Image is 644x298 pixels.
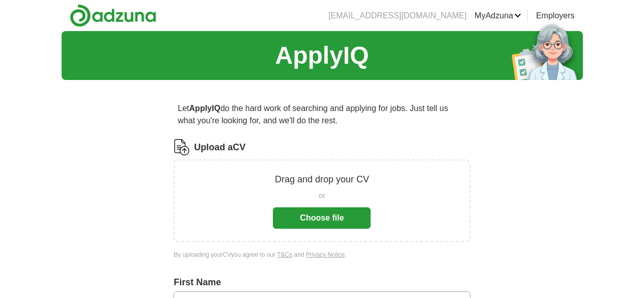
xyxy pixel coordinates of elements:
[474,10,521,22] a: MyAdzuna
[275,37,369,74] h1: ApplyIQ
[306,251,345,258] a: Privacy Notice
[174,250,470,259] div: By uploading your CV you agree to our and .
[275,173,369,186] p: Drag and drop your CV
[328,10,466,22] li: [EMAIL_ADDRESS][DOMAIN_NAME]
[189,104,220,113] strong: ApplyIQ
[174,98,470,131] p: Let do the hard work of searching and applying for jobs. Just tell us what you're looking for, an...
[70,4,156,27] img: Adzuna logo
[277,251,292,258] a: T&Cs
[319,191,325,201] span: or
[536,10,575,22] a: Employers
[194,141,245,154] label: Upload a CV
[174,276,470,289] label: First Name
[273,207,371,229] button: Choose file
[174,139,190,155] img: CV Icon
